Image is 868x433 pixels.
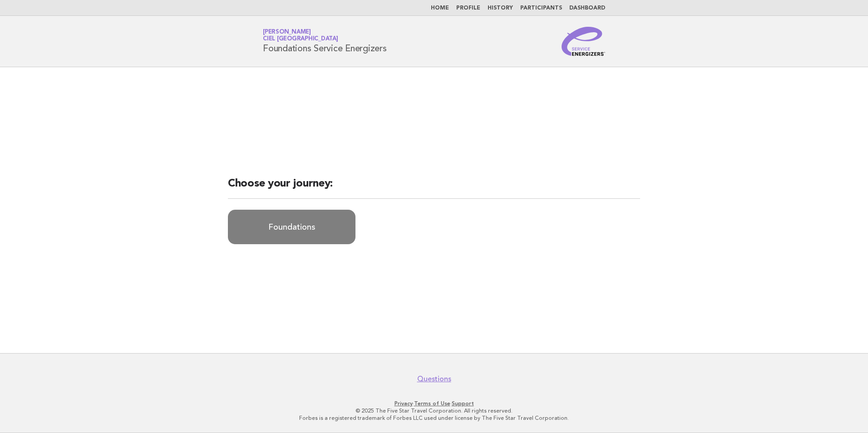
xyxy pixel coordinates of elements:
[562,27,605,56] img: Service Energizers
[414,400,450,407] a: Terms of Use
[156,400,712,407] p: · ·
[452,400,474,407] a: Support
[456,5,480,11] a: Profile
[417,374,451,384] a: Questions
[263,30,387,53] h1: Foundations Service Energizers
[228,210,355,244] a: Foundations
[156,414,712,422] p: Forbes is a registered trademark of Forbes LLC used under license by The Five Star Travel Corpora...
[488,5,513,11] a: History
[156,407,712,414] p: © 2025 The Five Star Travel Corporation. All rights reserved.
[569,5,605,11] a: Dashboard
[263,36,338,42] span: Ciel [GEOGRAPHIC_DATA]
[228,177,640,199] h2: Choose your journey:
[263,29,338,42] a: [PERSON_NAME]Ciel [GEOGRAPHIC_DATA]
[520,5,562,11] a: Participants
[395,400,413,407] a: Privacy
[431,5,449,11] a: Home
